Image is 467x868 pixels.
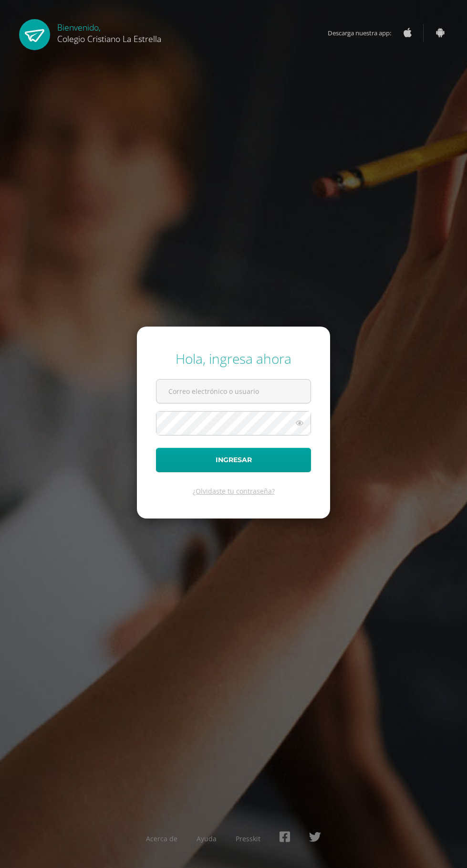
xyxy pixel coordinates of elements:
span: Colegio Cristiano La Estrella [57,33,161,44]
a: Ayuda [197,834,217,843]
button: Ingresar [156,448,311,472]
a: Acerca de [146,834,177,843]
input: Correo electrónico o usuario [156,380,311,403]
div: Hola, ingresa ahora [156,349,311,368]
a: ¿Olvidaste tu contraseña? [193,487,275,496]
span: Descarga nuestra app: [328,24,401,42]
a: Presskit [236,834,260,843]
div: Bienvenido, [57,19,161,44]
